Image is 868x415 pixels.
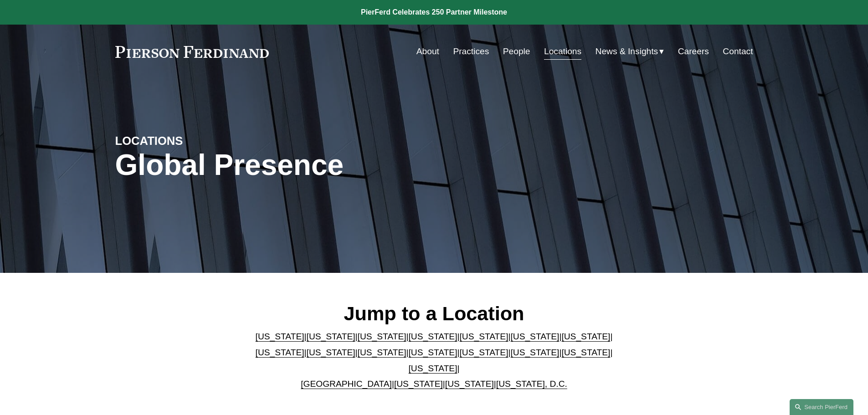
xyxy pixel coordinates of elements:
a: [US_STATE] [394,379,443,389]
h4: LOCATIONS [115,133,275,148]
a: People [503,43,530,60]
a: [US_STATE] [445,379,494,389]
a: [US_STATE] [510,348,559,357]
a: [GEOGRAPHIC_DATA] [301,379,392,389]
a: [US_STATE] [358,332,406,341]
a: [US_STATE] [256,348,304,357]
a: [US_STATE] [510,332,559,341]
a: Locations [544,43,581,60]
a: [US_STATE] [409,332,457,341]
a: Practices [453,43,489,60]
a: [US_STATE] [459,332,508,341]
a: [US_STATE] [256,332,304,341]
a: [US_STATE] [459,348,508,357]
h2: Jump to a Location [248,302,620,325]
a: [US_STATE] [561,332,610,341]
span: News & Insights [596,44,658,60]
a: [US_STATE], D.C. [496,379,567,389]
p: | | | | | | | | | | | | | | | | | | [248,329,620,392]
a: [US_STATE] [561,348,610,357]
h1: Global Presence [115,149,540,182]
a: [US_STATE] [409,348,457,357]
a: [US_STATE] [409,364,457,373]
a: [US_STATE] [307,332,355,341]
a: [US_STATE] [307,348,355,357]
a: [US_STATE] [358,348,406,357]
a: Careers [678,43,709,60]
a: folder dropdown [596,43,664,60]
a: About [416,43,439,60]
a: Contact [723,43,753,60]
a: Search this site [790,399,853,415]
